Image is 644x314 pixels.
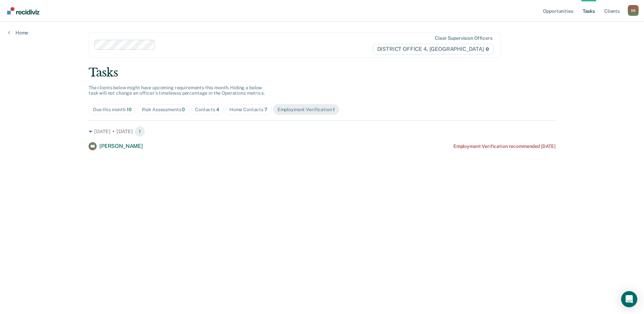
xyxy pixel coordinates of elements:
span: DISTRICT OFFICE 4, [GEOGRAPHIC_DATA] [373,44,494,55]
span: 10 [127,107,132,112]
div: Risk Assessments [142,107,185,113]
div: Home Contacts [229,107,267,113]
div: Due this month [93,107,132,113]
div: Tasks [89,66,555,80]
div: Open Intercom Messenger [621,291,637,307]
span: 1 [134,126,145,137]
div: Contacts [195,107,219,113]
button: Profile dropdown button [628,5,639,16]
a: Home [8,30,28,36]
span: 0 [182,107,185,112]
div: B B [628,5,639,16]
span: 4 [216,107,219,112]
img: Recidiviz [7,7,39,14]
div: Employment Verification [278,107,335,113]
span: 1 [333,107,335,112]
span: [PERSON_NAME] [99,143,143,149]
span: 7 [264,107,267,112]
div: Employment Verification recommended [DATE] [453,144,555,149]
div: Clear supervision officers [435,35,492,41]
div: [DATE] • [DATE] 1 [89,126,555,137]
span: The clients below might have upcoming requirements this month. Hiding a below task will not chang... [89,85,265,96]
